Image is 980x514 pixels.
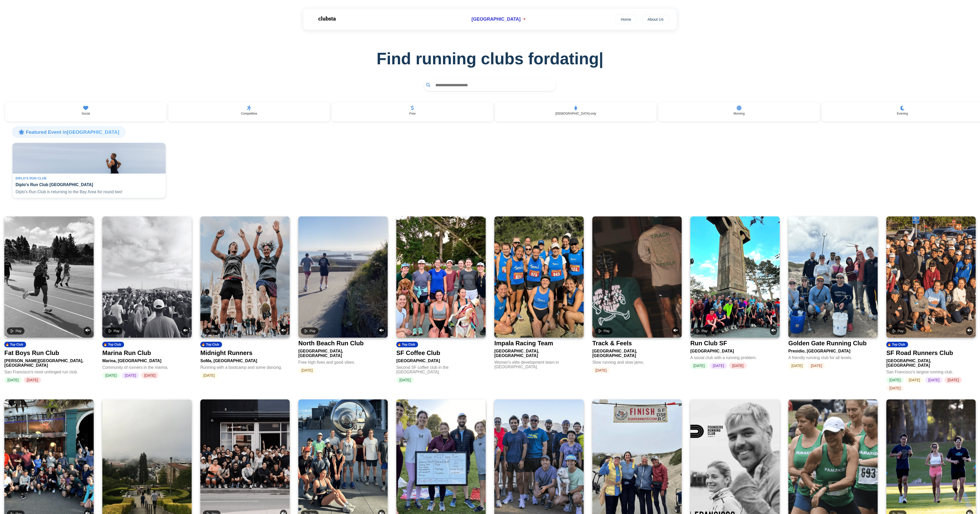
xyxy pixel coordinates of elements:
div: A social club with a running problem. [690,353,780,360]
div: [GEOGRAPHIC_DATA] [690,347,780,353]
div: North Beach Run Club [298,340,364,347]
button: Play video [889,327,906,335]
p: Competitive [241,112,257,115]
button: Unmute video [672,327,679,335]
span: dating [550,49,604,68]
p: Evening [897,112,908,115]
span: [DATE] [396,377,414,383]
div: [PERSON_NAME][GEOGRAPHIC_DATA], [GEOGRAPHIC_DATA] [4,357,94,368]
a: Play videoUnmute video🔥 Top ClubFat Boys Run Club[PERSON_NAME][GEOGRAPHIC_DATA], [GEOGRAPHIC_DATA... [4,216,94,383]
div: [GEOGRAPHIC_DATA] [396,357,486,363]
div: [GEOGRAPHIC_DATA], [GEOGRAPHIC_DATA] [494,347,584,358]
button: Play video [7,327,24,335]
div: Women's elite development team in [GEOGRAPHIC_DATA]. [494,358,584,369]
a: Impala Racing TeamImpala Racing Team[GEOGRAPHIC_DATA], [GEOGRAPHIC_DATA]Women's elite development... [494,216,584,372]
div: 🔥 Top Club [102,342,124,347]
a: SF Coffee Club🔥 Top ClubSF Coffee Club[GEOGRAPHIC_DATA]Second SF coffee club in the [GEOGRAPHIC_D... [396,216,486,383]
p: Morning [733,112,744,115]
span: [DATE] [925,377,942,383]
button: Unmute video [182,327,189,335]
div: Run Club SF [690,340,727,347]
div: SoMa, [GEOGRAPHIC_DATA] [200,357,290,363]
div: SF Road Runners Club [886,349,953,357]
h3: 🌟 Featured Event in [GEOGRAPHIC_DATA] [12,127,125,137]
div: Free high fives and good vibes. [298,358,388,365]
span: Play [16,329,21,333]
a: About Us [642,14,669,24]
div: Second SF coffee club in the [GEOGRAPHIC_DATA]. [396,363,486,374]
span: [DATE] [141,372,158,378]
span: [DATE] [102,372,120,378]
h1: Find running clubs for [8,49,972,68]
p: Free [409,112,416,115]
div: A friendly running club for all levels. [788,353,878,360]
button: Unmute video [280,327,287,335]
a: Play videoUnmute videoNorth Beach Run Club[GEOGRAPHIC_DATA], [GEOGRAPHIC_DATA]Free high fives and... [298,216,388,373]
a: Play videoUnmute video🔥 Top ClubMarina Run ClubMarina, [GEOGRAPHIC_DATA]Community of runners in t... [102,216,192,378]
button: Play video [105,327,122,335]
h4: Diplo's Run Club [GEOGRAPHIC_DATA] [16,182,163,187]
div: Marina, [GEOGRAPHIC_DATA] [102,357,192,363]
span: [DATE] [200,372,218,378]
span: [DATE] [690,363,708,369]
span: Play [898,329,903,333]
span: [DATE] [122,372,139,378]
div: Slow running and slow jams. [592,358,682,365]
a: Play videoUnmute video🔥 Top ClubSF Road Runners Club[GEOGRAPHIC_DATA], [GEOGRAPHIC_DATA]San Franc... [886,216,976,391]
div: [GEOGRAPHIC_DATA], [GEOGRAPHIC_DATA] [592,347,682,358]
div: Presidio, [GEOGRAPHIC_DATA] [788,347,878,353]
div: [GEOGRAPHIC_DATA], [GEOGRAPHIC_DATA] [886,357,976,368]
div: Community of runners in the marina. [102,363,192,370]
span: Play [212,329,217,333]
div: SF Coffee Club [396,349,440,357]
span: Play [702,329,707,333]
span: Play [604,329,609,333]
span: [DATE] [298,367,316,373]
span: [DATE] [808,363,825,369]
span: [DATE] [592,367,610,373]
div: Running with a bootcamp and some dancing. [200,363,290,370]
span: Play [310,329,315,333]
span: [DATE] [886,385,904,391]
button: Unmute video [84,327,91,335]
div: Diplo's Run Club [16,177,163,180]
div: San Francisco's largest running club. [886,368,976,374]
div: Fat Boys Run Club [4,349,59,357]
img: Logo [311,12,342,25]
img: SF Coffee Club [396,216,486,338]
span: [DATE] [906,377,923,383]
button: Play video [693,327,710,335]
div: [GEOGRAPHIC_DATA], [GEOGRAPHIC_DATA] [298,347,388,358]
span: | [599,50,604,68]
span: [DATE] [24,377,41,383]
a: Play videoUnmute video🔥 Top ClubMidnight RunnersSoMa, [GEOGRAPHIC_DATA]Running with a bootcamp an... [200,216,290,378]
span: [DATE] [788,363,806,369]
span: [DATE] [4,377,22,383]
a: Play videoUnmute videoRun Club SF[GEOGRAPHIC_DATA]A social club with a running problem.[DATE][DAT... [690,216,780,369]
span: [GEOGRAPHIC_DATA] [471,17,520,22]
p: Diplo's Run Club is returning to the Bay Area for round two! [16,189,163,195]
a: Home [616,14,636,24]
button: Unmute video [770,327,777,335]
div: 🔥 Top Club [200,342,222,347]
img: Golden Gate Running Club [788,216,878,338]
button: Unmute video [378,327,385,335]
span: [DATE] [710,363,727,369]
span: Play [114,329,119,333]
p: Social [82,112,90,115]
button: Play video [595,327,612,335]
a: Golden Gate Running ClubGolden Gate Running ClubPresidio, [GEOGRAPHIC_DATA]A friendly running clu... [788,216,878,369]
div: Track & Feels [592,340,632,347]
button: Play video [301,327,318,335]
div: 🔥 Top Club [4,342,26,347]
img: Diplo's Run Club San Francisco [13,143,166,174]
div: San Francisco's most unhinged run club. [4,368,94,374]
span: [DATE] [945,377,962,383]
button: Play video [203,327,220,335]
div: 🔥 Top Club [886,342,908,347]
div: 🔥 Top Club [396,342,418,347]
span: [DATE] [729,363,746,369]
span: [DATE] [886,377,904,383]
a: Play videoUnmute videoTrack & Feels[GEOGRAPHIC_DATA], [GEOGRAPHIC_DATA]Slow running and slow jams... [592,216,682,373]
div: Golden Gate Running Club [788,340,867,347]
